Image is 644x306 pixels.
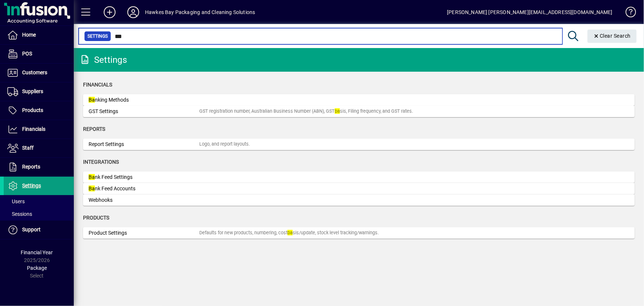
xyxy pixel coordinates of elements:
a: Report SettingsLogo, and report layouts. [83,139,635,150]
span: Reports [22,164,40,170]
span: Products [22,107,43,113]
a: Users [4,195,74,208]
span: Financial Year [21,249,53,255]
span: Sessions [7,211,32,217]
span: Package [27,265,47,271]
a: GST SettingsGST registration number, Australian Business Number (ABN), GSTbasis, Filing frequency... [83,106,635,117]
a: Reports [4,158,74,176]
span: Settings [22,183,41,188]
span: Integrations [83,159,119,165]
a: Sessions [4,208,74,220]
a: Home [4,26,74,44]
div: Hawkes Bay Packaging and Cleaning Solutions [145,6,255,18]
div: Defaults for new products, numbering, cost sis/update, stock level tracking/warnings. [199,229,379,237]
a: Product SettingsDefaults for new products, numbering, costbasis/update, stock level tracking/warn... [83,227,635,239]
a: Support [4,221,74,239]
a: Knowledge Base [620,1,635,25]
a: Bank Feed Settings [83,171,635,183]
a: POS [4,45,74,63]
div: Product Settings [89,229,199,237]
span: Staff [22,145,34,151]
div: Logo, and report layouts. [199,141,250,148]
span: Products [83,215,109,221]
a: Bank Feed Accounts [83,183,635,194]
a: Financials [4,120,74,139]
a: Products [4,101,74,120]
div: nking Methods [89,96,199,104]
span: Financials [83,82,112,88]
div: Settings [79,54,127,66]
em: Ba [89,186,95,191]
em: ba [335,108,340,114]
a: Banking Methods [83,94,635,106]
em: Ba [89,97,95,103]
a: Suppliers [4,82,74,101]
span: Financials [22,126,45,132]
span: Settings [87,33,108,40]
span: Users [7,198,25,204]
a: Staff [4,139,74,157]
em: Ba [89,174,95,180]
a: Webhooks [83,194,635,206]
span: Clear Search [593,33,631,39]
div: GST registration number, Australian Business Number (ABN), GST sis, Filing frequency, and GST rates. [199,108,413,115]
span: Support [22,227,41,232]
div: Webhooks [89,196,199,204]
a: Customers [4,64,74,82]
div: [PERSON_NAME] [PERSON_NAME][EMAIL_ADDRESS][DOMAIN_NAME] [447,6,613,18]
span: Customers [22,69,47,75]
div: nk Feed Accounts [89,185,199,193]
span: POS [22,51,32,57]
button: Add [98,6,121,19]
div: Report Settings [89,140,199,148]
button: Profile [121,6,145,19]
div: nk Feed Settings [89,173,199,181]
em: ba [287,230,293,235]
div: GST Settings [89,108,199,115]
span: Suppliers [22,88,43,94]
button: Clear [588,30,637,43]
span: Home [22,32,36,38]
span: Reports [83,126,105,132]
